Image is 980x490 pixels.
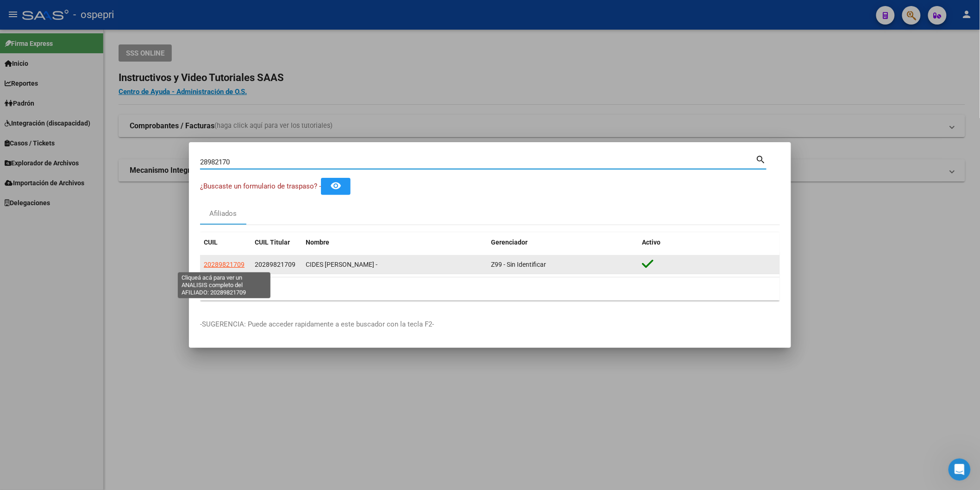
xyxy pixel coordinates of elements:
div: 1 total [200,277,780,301]
span: ¿Buscaste un formulario de traspaso? - [200,182,321,190]
datatable-header-cell: Nombre [302,232,487,252]
span: Nombre [306,239,329,246]
datatable-header-cell: Activo [638,232,780,252]
span: Z99 - Sin Identificar [491,261,546,268]
span: CUIL [204,239,218,246]
div: Afiliados [210,208,237,219]
datatable-header-cell: CUIL [200,232,251,252]
span: 20289821709 [204,261,245,268]
mat-icon: search [756,153,766,164]
div: CIDES [PERSON_NAME] - [306,259,484,270]
span: CUIL Titular [255,239,290,246]
span: Gerenciador [491,239,528,246]
mat-icon: remove_red_eye [330,180,341,191]
datatable-header-cell: CUIL Titular [251,232,302,252]
p: -SUGERENCIA: Puede acceder rapidamente a este buscador con la tecla F2- [200,319,780,330]
datatable-header-cell: Gerenciador [487,232,638,252]
iframe: Intercom live chat [949,459,971,481]
span: Activo [642,239,660,246]
span: 20289821709 [255,261,295,268]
